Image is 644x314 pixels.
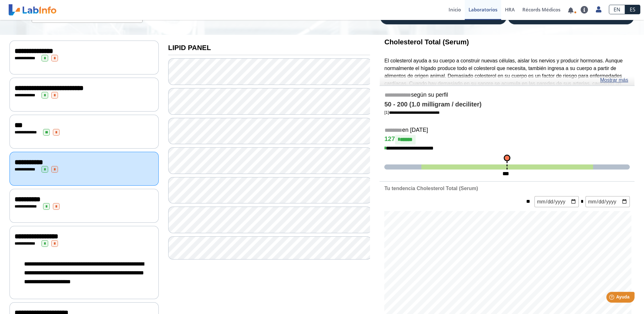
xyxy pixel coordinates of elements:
h5: según su perfil [384,92,630,99]
b: Cholesterol Total (Serum) [384,38,469,46]
input: mm/dd/yyyy [585,196,630,207]
input: mm/dd/yyyy [534,196,579,207]
a: EN [609,5,625,14]
b: LIPID PANEL [168,44,211,52]
a: Mostrar más [600,76,628,84]
a: [1] [384,110,439,115]
h4: 127 [384,135,630,144]
b: Tu tendencia Cholesterol Total (Serum) [384,186,478,191]
h4: 50 - 200 (1.0 milligram / deciliter) [384,101,630,108]
a: ES [625,5,640,14]
h5: en [DATE] [384,127,630,134]
p: El colesterol ayuda a su cuerpo a construir nuevas células, aislar los nervios y producir hormona... [384,57,630,110]
span: HRA [505,6,515,13]
iframe: Help widget launcher [588,289,637,307]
